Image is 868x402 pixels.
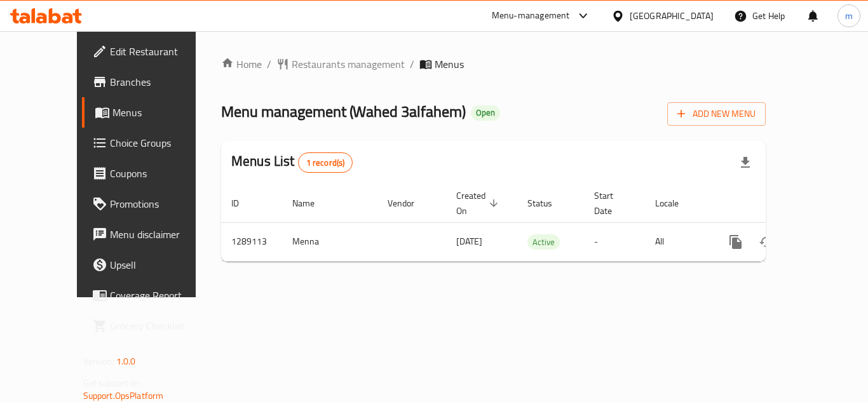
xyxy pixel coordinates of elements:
span: Edit Restaurant [110,44,212,59]
a: Menu disclaimer [82,219,222,250]
span: Grocery Checklist [110,318,212,333]
span: Open [471,107,500,118]
span: 1 record(s) [299,157,353,169]
span: Coupons [110,166,212,181]
span: 1.0.0 [116,353,136,370]
a: Choice Groups [82,128,222,158]
span: Active [527,235,560,250]
div: Menu-management [492,8,570,23]
td: Menna [282,222,377,261]
a: Grocery Checklist [82,311,222,341]
div: Total records count [298,152,353,173]
span: Created On [456,188,502,218]
td: - [584,222,645,261]
button: Add New Menu [667,102,766,126]
div: Export file [730,147,761,178]
li: / [410,57,414,72]
td: All [645,222,710,261]
span: Promotions [110,196,212,211]
span: Branches [110,74,212,90]
span: Menu management ( Wahed 3alfahem ) [221,97,466,126]
span: Choice Groups [110,135,212,151]
div: Active [527,234,560,250]
a: Branches [82,67,222,97]
a: Home [221,57,262,72]
span: Name [292,196,331,211]
span: Menus [435,57,464,72]
a: Upsell [82,250,222,280]
span: Add New Menu [677,106,756,122]
li: / [267,57,271,72]
a: Restaurants management [276,57,405,72]
span: Locale [655,196,695,211]
th: Actions [710,184,853,223]
a: Coupons [82,158,222,189]
span: Upsell [110,257,212,272]
a: Promotions [82,189,222,219]
nav: breadcrumb [221,57,766,72]
span: Version: [83,353,114,370]
span: m [845,9,853,23]
button: more [721,227,751,257]
h2: Menus List [231,152,353,173]
td: 1289113 [221,222,282,261]
a: Coverage Report [82,280,222,311]
span: Coverage Report [110,288,212,303]
span: Get support on: [83,375,142,391]
a: Edit Restaurant [82,36,222,67]
span: Restaurants management [292,57,405,72]
span: Menus [112,105,212,120]
div: [GEOGRAPHIC_DATA] [630,9,714,23]
button: Change Status [751,227,782,257]
span: Vendor [388,196,431,211]
span: Menu disclaimer [110,227,212,242]
div: Open [471,105,500,121]
span: ID [231,196,255,211]
span: Start Date [594,188,630,218]
a: Menus [82,97,222,128]
span: [DATE] [456,233,482,250]
table: enhanced table [221,184,853,262]
span: Status [527,196,569,211]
